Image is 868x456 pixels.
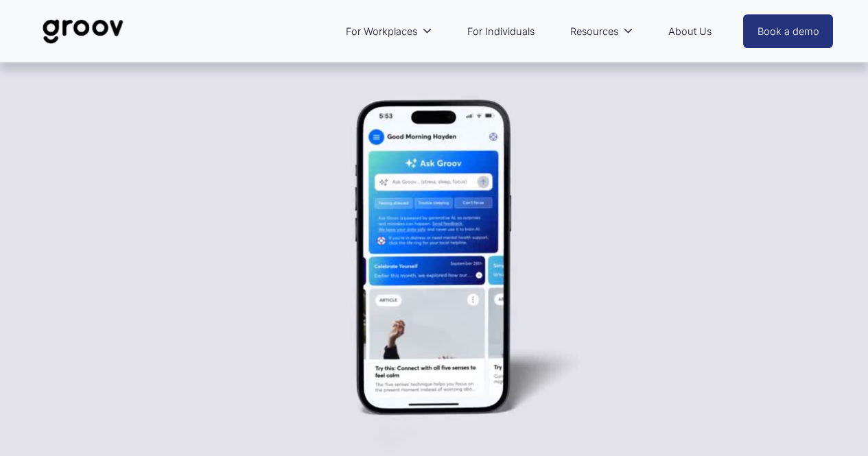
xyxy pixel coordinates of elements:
a: About Us [661,16,718,47]
a: folder dropdown [563,16,640,47]
span: Resources [570,23,618,40]
img: Groov | Unlock Human Potential at Work and in Life [35,9,132,54]
a: Book a demo [743,14,834,48]
a: For Individuals [460,16,541,47]
span: For Workplaces [346,23,417,40]
a: folder dropdown [339,16,439,47]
